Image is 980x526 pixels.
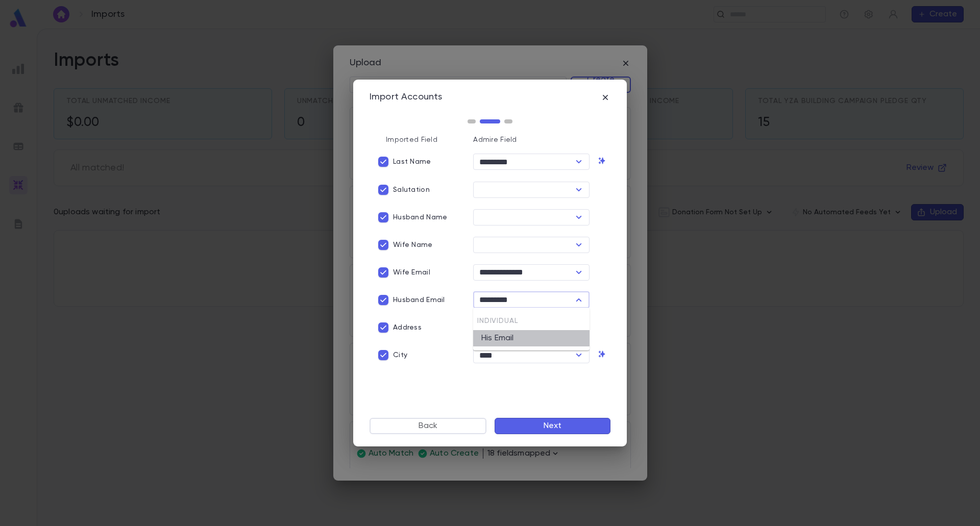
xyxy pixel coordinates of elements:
[393,351,407,359] p: City
[370,418,486,434] button: Back
[393,241,433,249] p: Wife Name
[572,210,586,224] button: Open
[477,317,518,324] span: Individual
[473,136,610,144] p: Admire Field
[393,158,431,166] p: Last Name
[572,293,586,307] button: Close
[393,186,430,194] p: Salutation
[572,265,586,280] button: Open
[393,323,422,332] p: Address
[572,155,586,169] button: Open
[393,296,445,304] p: Husband Email
[393,268,430,277] p: Wife Email
[495,418,610,434] button: Next
[473,330,590,346] li: His Email
[393,213,447,221] p: Husband Name
[370,92,442,103] div: Import Accounts
[370,136,465,144] p: Imported Field
[572,183,586,197] button: Open
[572,238,586,252] button: Open
[572,348,586,362] button: Open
